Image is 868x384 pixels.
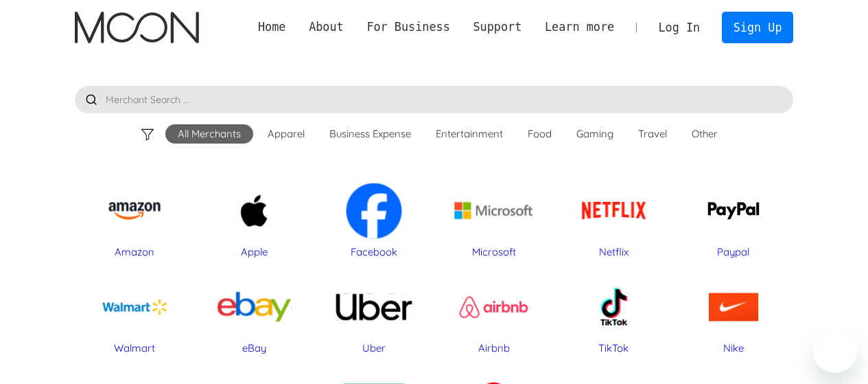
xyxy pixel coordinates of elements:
[436,127,503,141] div: Entertainment
[329,127,411,141] div: Business Expense
[321,245,427,259] div: Facebook
[201,341,307,355] div: eBay
[647,12,712,43] a: Log In
[681,245,787,259] div: Paypal
[561,176,667,258] a: Netflix
[321,272,427,354] a: Uber
[82,341,188,355] div: Walmart
[561,341,667,355] div: TikTok
[201,272,307,354] a: eBay
[75,12,199,43] a: home
[441,341,547,355] div: Airbnb
[201,176,307,258] a: Apple
[722,12,793,43] a: Sign Up
[82,245,188,259] div: Amazon
[75,12,199,43] img: Moon Logo
[309,19,344,36] div: About
[82,272,188,354] a: Walmart
[561,245,667,259] div: Netflix
[681,176,787,258] a: Paypal
[473,19,521,36] div: Support
[82,176,188,258] a: Amazon
[638,127,667,141] div: Travel
[576,127,613,141] div: Gaming
[297,19,355,36] div: About
[178,127,241,141] div: All Merchants
[561,272,667,354] a: TikTok
[321,341,427,355] div: Uber
[268,127,305,141] div: Apparel
[692,127,718,141] div: Other
[441,272,547,354] a: Airbnb
[366,19,449,36] div: For Business
[533,19,626,36] div: Learn more
[246,19,297,36] a: Home
[75,86,794,113] input: Merchant Search ...
[681,341,787,355] div: Nike
[355,19,462,36] div: For Business
[528,127,552,141] div: Food
[441,176,547,258] a: Microsoft
[545,19,614,36] div: Learn more
[321,176,427,258] a: Facebook
[681,272,787,354] a: Nike
[201,245,307,259] div: Apple
[441,245,547,259] div: Microsoft
[462,19,533,36] div: Support
[813,329,857,373] iframe: Button to launch messaging window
